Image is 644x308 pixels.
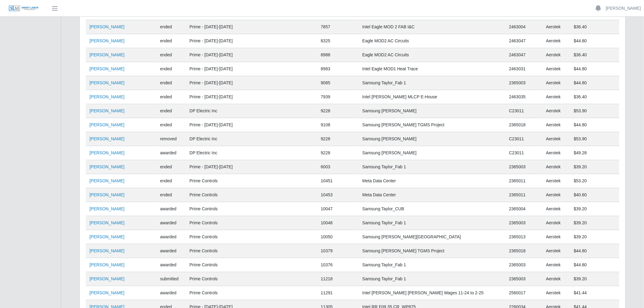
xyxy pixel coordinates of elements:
[89,108,124,113] a: [PERSON_NAME]
[89,52,124,57] a: [PERSON_NAME]
[186,90,317,104] td: Prime - [DATE]-[DATE]
[359,76,506,90] td: Samsung Taylor_Fab 1
[186,76,317,90] td: Prime - [DATE]-[DATE]
[570,174,619,188] td: $53.20
[570,160,619,174] td: $39.20
[317,118,359,132] td: 9108
[156,90,186,104] td: ended
[156,132,186,146] td: removed
[186,188,317,202] td: Prime Controls
[542,34,570,48] td: Aerotek
[89,80,124,85] a: [PERSON_NAME]
[9,5,39,12] img: SLM Logo
[317,160,359,174] td: 6003
[156,20,186,34] td: ended
[186,34,317,48] td: Prime - [DATE]-[DATE]
[570,230,619,244] td: $39.20
[89,290,124,295] a: [PERSON_NAME]
[156,230,186,244] td: awarded
[156,146,186,160] td: awarded
[570,272,619,286] td: $39.20
[506,160,543,174] td: 2365003
[542,104,570,118] td: Aerotek
[89,94,124,99] a: [PERSON_NAME]
[359,160,506,174] td: Samsung Taylor_Fab 1
[317,48,359,62] td: 8988
[317,20,359,34] td: 7857
[542,230,570,244] td: Aerotek
[506,62,543,76] td: 2463031
[570,20,619,34] td: $36.40
[186,202,317,216] td: Prime Controls
[570,104,619,118] td: $53.90
[506,230,543,244] td: 2365013
[542,90,570,104] td: Aerotek
[156,174,186,188] td: ended
[359,174,506,188] td: Meta Data Center
[89,122,124,127] a: [PERSON_NAME]
[317,244,359,258] td: 10379
[570,90,619,104] td: $36.40
[506,20,543,34] td: 2463004
[317,132,359,146] td: 9228
[89,206,124,211] a: [PERSON_NAME]
[156,48,186,62] td: ended
[156,272,186,286] td: submitted
[156,258,186,272] td: awarded
[506,216,543,230] td: 2365003
[570,216,619,230] td: $39.20
[156,160,186,174] td: ended
[89,178,124,183] a: [PERSON_NAME]
[186,216,317,230] td: Prime Controls
[89,38,124,43] a: [PERSON_NAME]
[186,48,317,62] td: Prime - [DATE]-[DATE]
[570,132,619,146] td: $53.90
[542,216,570,230] td: Aerotek
[186,132,317,146] td: DP Electric Inc
[570,48,619,62] td: $36.40
[542,202,570,216] td: Aerotek
[506,258,543,272] td: 2365003
[317,258,359,272] td: 10376
[186,20,317,34] td: Prime - [DATE]-[DATE]
[186,62,317,76] td: Prime - [DATE]-[DATE]
[317,146,359,160] td: 9228
[542,146,570,160] td: Aerotek
[317,230,359,244] td: 10050
[89,164,124,169] a: [PERSON_NAME]
[506,34,543,48] td: 2463047
[506,132,543,146] td: C23011
[186,118,317,132] td: Prime - [DATE]-[DATE]
[317,34,359,48] td: 8325
[606,5,641,12] a: [PERSON_NAME]
[89,66,124,71] a: [PERSON_NAME]
[359,230,506,244] td: Samsung [PERSON_NAME][GEOGRAPHIC_DATA]
[506,286,543,300] td: 2560017
[186,258,317,272] td: Prime Controls
[156,104,186,118] td: ended
[570,244,619,258] td: $44.80
[570,146,619,160] td: $49.28
[542,286,570,300] td: Aerotek
[359,188,506,202] td: Meta Data Center
[156,216,186,230] td: awarded
[570,258,619,272] td: $44.80
[317,272,359,286] td: 11218
[156,202,186,216] td: awarded
[359,104,506,118] td: Samsung [PERSON_NAME]
[156,76,186,90] td: ended
[186,104,317,118] td: DP Electric Inc
[359,258,506,272] td: Samsung Taylor_Fab 1
[317,174,359,188] td: 10451
[359,118,506,132] td: Samsung [PERSON_NAME] TGMS Project
[156,118,186,132] td: ended
[359,202,506,216] td: Samsung Taylor_CUB
[156,286,186,300] td: awarded
[506,76,543,90] td: 2365003
[542,62,570,76] td: Aerotek
[89,262,124,267] a: [PERSON_NAME]
[89,248,124,253] a: [PERSON_NAME]
[542,20,570,34] td: Aerotek
[89,192,124,197] a: [PERSON_NAME]
[156,62,186,76] td: ended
